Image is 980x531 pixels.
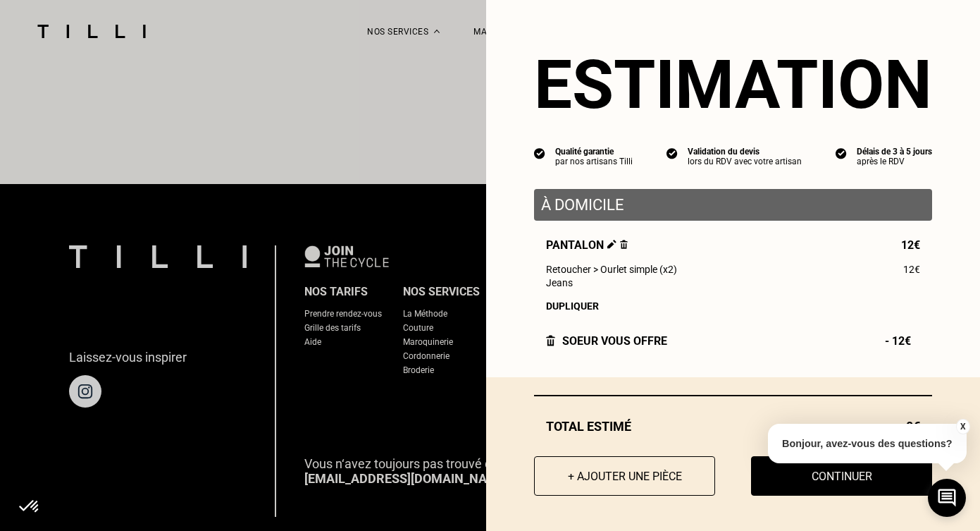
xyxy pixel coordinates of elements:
[534,419,932,434] div: Total estimé
[534,45,932,124] section: Estimation
[688,157,802,166] div: lors du RDV avec votre artisan
[534,456,715,496] button: + Ajouter une pièce
[534,147,545,159] img: icon list info
[857,147,932,157] div: Délais de 3 à 5 jours
[607,240,616,249] img: Éditer
[546,264,677,275] span: Retoucher > Ourlet simple (x2)
[768,424,967,463] p: Bonjour, avez-vous des questions?
[688,147,802,157] div: Validation du devis
[541,196,925,214] p: À domicile
[546,300,920,312] div: Dupliquer
[955,419,969,434] button: X
[620,240,628,249] img: Supprimer
[836,147,847,159] img: icon list info
[903,264,920,275] span: 12€
[885,334,920,348] span: - 12€
[555,157,633,166] div: par nos artisans Tilli
[857,157,932,166] div: après le RDV
[751,456,932,496] button: Continuer
[901,238,920,252] span: 12€
[546,238,628,252] span: Pantalon
[555,147,633,157] div: Qualité garantie
[666,147,678,159] img: icon list info
[546,277,573,288] span: Jeans
[546,334,667,348] div: SOEUR vous offre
